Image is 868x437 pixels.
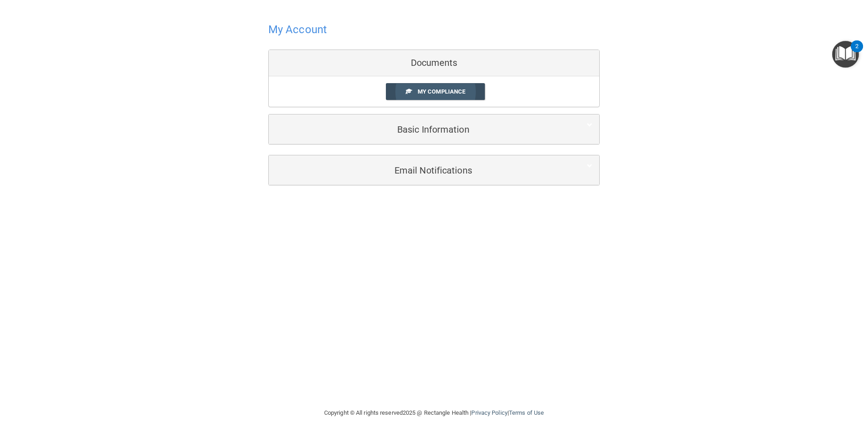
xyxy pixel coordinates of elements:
[832,41,859,68] button: Open Resource Center, 2 new notifications
[276,119,592,139] a: Basic Information
[509,409,544,416] a: Terms of Use
[268,398,600,427] div: Copyright © All rights reserved 2025 @ Rectangle Health | |
[276,160,592,180] a: Email Notifications
[268,24,327,35] h4: My Account
[855,46,858,58] div: 2
[276,165,565,175] h5: Email Notifications
[276,124,565,134] h5: Basic Information
[269,50,599,76] div: Documents
[471,409,507,416] a: Privacy Policy
[418,88,465,95] span: My Compliance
